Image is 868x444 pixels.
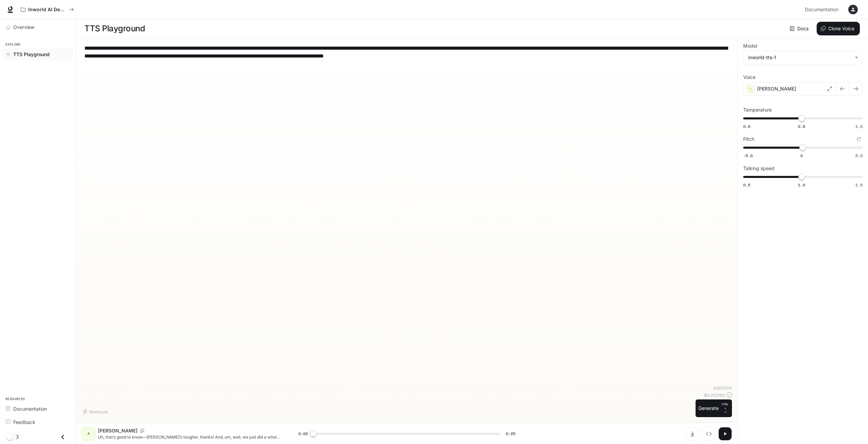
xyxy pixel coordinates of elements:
span: Dark mode toggle [6,433,13,440]
span: -5.0 [743,153,753,159]
button: All workspaces [18,3,77,16]
span: 0.5 [743,182,750,188]
span: 1.5 [855,182,863,188]
a: Documentation [3,403,73,415]
p: CTRL + [721,402,729,410]
span: 1.0 [855,124,863,129]
span: Feedback [13,418,35,426]
div: inworld-tts-1 [748,54,851,61]
span: 0.8 [798,124,805,129]
p: Inworld AI Demos [28,7,66,13]
p: Talking speed [743,166,774,171]
span: 0.6 [743,124,750,129]
button: Close drawer [55,430,70,444]
span: 1.0 [798,182,805,188]
span: 0 [800,153,803,159]
p: Voice [743,75,755,80]
a: Documentation [802,3,844,16]
p: [PERSON_NAME] [98,427,137,434]
p: Pitch [743,137,754,142]
p: Model [743,44,757,48]
button: Download audio [686,427,699,441]
div: A [83,428,94,439]
span: 0:00 [298,430,308,437]
button: Clone Voice [817,22,860,35]
span: Documentation [13,405,47,412]
p: ⏎ [721,402,729,414]
button: Shortcuts [82,406,111,417]
div: inworld-tts-1 [744,51,862,64]
a: Feedback [3,416,73,428]
button: Reset to default [855,135,863,143]
p: Temperature [743,108,772,112]
span: TTS Playground [13,51,50,58]
p: [PERSON_NAME] [757,85,796,92]
span: Overview [13,23,34,31]
a: Docs [788,22,811,35]
span: 5.0 [855,153,863,159]
button: Inspect [702,427,716,441]
span: 0:25 [506,430,515,437]
a: TTS Playground [3,48,73,60]
button: GenerateCTRL +⏎ [696,399,732,417]
p: Uh, that’s good to know—[PERSON_NAME]’s tougher, thanks! And, um, well, we just did a whole modul... [98,434,282,440]
h1: TTS Playground [84,22,145,35]
p: 432 / 1000 [713,385,732,391]
p: $ 0.002160 [704,392,725,398]
span: Documentation [805,5,838,14]
button: Copy Voice ID [137,429,147,433]
a: Overview [3,21,73,33]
